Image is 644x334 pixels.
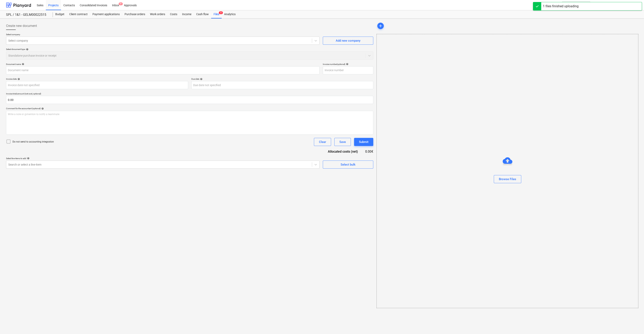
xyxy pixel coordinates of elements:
div: Invoice date [6,78,188,80]
div: Invoice number (optional) [323,63,373,66]
span: 9+ [119,2,123,5]
div: Add new company [336,38,360,43]
input: Invoice date not specified [6,81,188,89]
input: Document name [6,66,320,74]
a: Budget [53,10,67,18]
span: 8 [219,11,223,14]
span: Create new document [6,23,37,28]
a: Payment applications [90,10,122,18]
p: Invoice total amount (net cost, optional) [6,92,373,96]
a: Costs [168,10,180,18]
div: Select bulk [341,162,356,167]
div: Comment for the accountant (optional) [6,107,373,110]
div: Due date [191,78,373,80]
div: Submit [359,139,368,145]
span: help [17,78,20,80]
a: Files8 [211,10,222,18]
input: Due date not specified [191,81,373,89]
span: help [21,63,24,65]
button: Submit [354,138,373,146]
div: SPL / 1&1 - GELM00022515 [6,13,48,17]
span: help [41,107,44,110]
input: Invoice total amount (net cost, optional) [6,96,373,104]
span: help [345,63,348,65]
a: Purchase orders [122,10,148,18]
button: Select bulk [323,161,373,169]
div: Browse Files [499,177,516,182]
a: Income [180,10,194,18]
div: 0.00€ [364,149,373,154]
div: Save [339,139,346,145]
div: Select document type [6,48,373,51]
button: Add new company [323,37,373,45]
button: Save [334,138,351,146]
span: add [378,23,383,28]
iframe: Chat Widget [624,315,644,334]
span: help [199,78,202,80]
div: Files [211,10,222,18]
span: help [25,48,28,51]
input: Invoice number [323,66,373,74]
span: help [26,157,29,160]
p: Select company [6,33,320,37]
button: Clear [314,138,331,146]
a: Work orders [148,10,168,18]
button: Browse Files [494,175,521,183]
div: 1 files finished uploading [543,4,579,9]
div: Browse Files [377,34,638,308]
div: Document name [6,63,320,66]
a: Client contract [67,10,90,18]
div: Clear [319,139,326,145]
div: Allocated costs (net) [321,149,364,154]
a: Analytics [222,10,238,18]
a: Cash flow [194,10,211,18]
p: Do not send to accounting integration [13,140,54,144]
div: Select line-items to add [6,157,320,160]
